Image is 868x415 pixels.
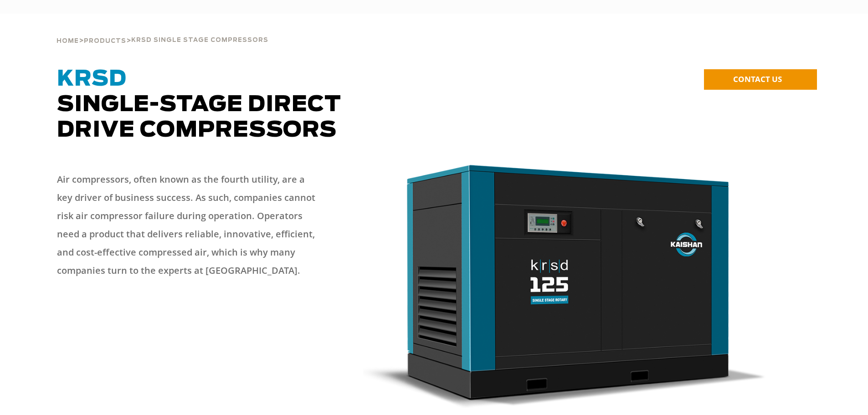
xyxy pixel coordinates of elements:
[56,36,79,45] a: Home
[84,38,126,44] span: Products
[57,68,341,141] span: Single-Stage Direct Drive Compressors
[131,37,268,43] span: krsd single stage compressors
[704,69,817,90] a: CONTACT US
[56,14,268,48] div: > >
[57,170,321,280] p: Air compressors, often known as the fourth utility, are a key driver of business success. As such...
[363,161,767,408] img: krsd125
[84,36,126,45] a: Products
[733,74,782,84] span: CONTACT US
[56,38,79,44] span: Home
[57,68,127,90] span: KRSD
